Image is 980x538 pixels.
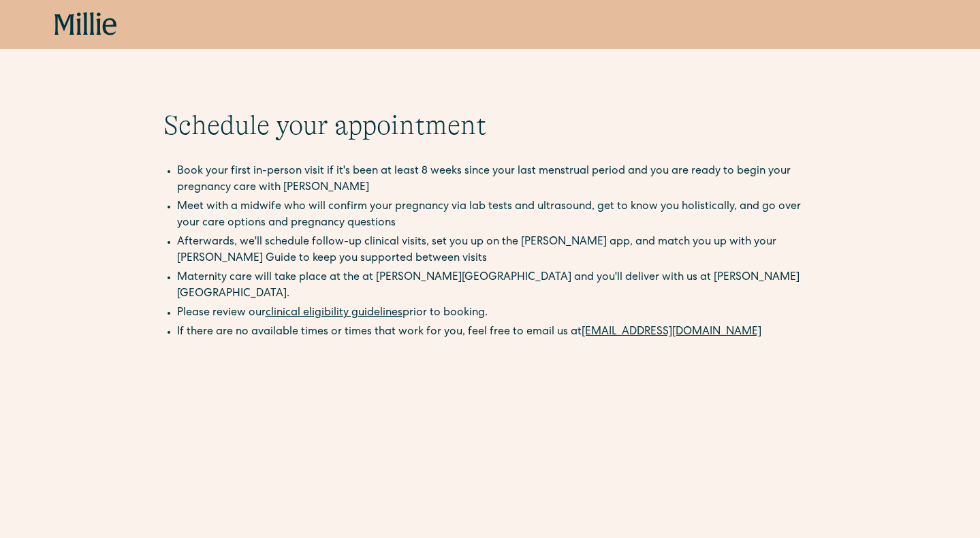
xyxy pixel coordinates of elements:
li: Maternity care will take place at the at [PERSON_NAME][GEOGRAPHIC_DATA] and you'll deliver with u... [177,270,817,302]
li: Please review our prior to booking. [177,305,817,321]
a: clinical eligibility guidelines [266,308,402,319]
li: Book your first in-person visit if it's been at least 8 weeks since your last menstrual period an... [177,163,817,196]
li: If there are no available times or times that work for you, feel free to email us at [177,324,817,341]
a: [EMAIL_ADDRESS][DOMAIN_NAME] [582,327,761,338]
li: Meet with a midwife who will confirm your pregnancy via lab tests and ultrasound, get to know you... [177,199,817,232]
h1: Schedule your appointment [163,109,817,142]
li: Afterwards, we'll schedule follow-up clinical visits, set you up on the [PERSON_NAME] app, and ma... [177,234,817,267]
